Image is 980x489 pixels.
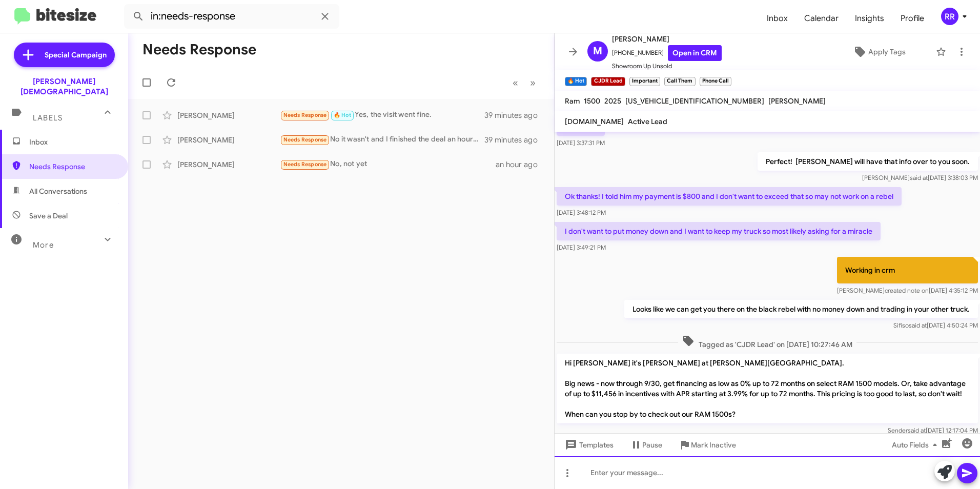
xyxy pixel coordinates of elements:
[837,287,978,294] span: [PERSON_NAME] [DATE] 4:35:12 PM
[563,436,614,454] span: Templates
[892,436,941,454] span: Auto Fields
[280,109,484,121] div: Yes, the visit went fine.
[591,77,625,86] small: CJDR Lead
[14,43,115,67] a: Special Campaign
[670,436,744,454] button: Mark Inactive
[557,209,606,216] span: [DATE] 3:48:12 PM
[862,174,978,181] span: [PERSON_NAME] [DATE] 3:38:03 PM
[557,354,978,423] p: Hi [PERSON_NAME] it's [PERSON_NAME] at [PERSON_NAME][GEOGRAPHIC_DATA]. Big news - now through 9/3...
[29,211,68,221] span: Save a Deal
[565,117,624,126] span: [DOMAIN_NAME]
[868,43,906,61] span: Apply Tags
[484,110,546,120] div: 39 minutes ago
[557,139,605,147] span: [DATE] 3:37:31 PM
[691,436,736,454] span: Mark Inactive
[941,8,958,25] div: RR
[496,159,546,170] div: an hour ago
[910,174,928,181] span: said at
[507,72,542,93] nav: Page navigation example
[283,136,327,143] span: Needs Response
[884,436,949,454] button: Auto Fields
[177,110,280,120] div: [PERSON_NAME]
[177,159,280,170] div: [PERSON_NAME]
[885,287,929,294] span: created note on
[530,76,536,89] span: »
[29,161,116,172] span: Needs Response
[893,321,978,329] span: Sifiso [DATE] 4:50:24 PM
[768,96,826,106] span: [PERSON_NAME]
[565,96,580,106] span: Ram
[847,4,892,33] a: Insights
[334,112,351,118] span: 🔥 Hot
[33,240,54,250] span: More
[142,42,256,58] h1: Needs Response
[612,45,722,61] span: [PHONE_NUMBER]
[557,243,606,251] span: [DATE] 3:49:21 PM
[280,134,484,146] div: No it wasn't and I finished the deal an hour later at [GEOGRAPHIC_DATA] and jeep
[604,96,621,106] span: 2025
[758,152,978,171] p: Perfect! [PERSON_NAME] will have that info over to you soon.
[664,77,695,86] small: Call Them
[484,135,546,145] div: 39 minutes ago
[124,4,339,29] input: Search
[625,96,764,106] span: [US_VEHICLE_IDENTIFICATION_NUMBER]
[642,436,662,454] span: Pause
[622,436,670,454] button: Pause
[624,300,978,318] p: Looks like we can get you there on the black rebel with no money down and trading in your other t...
[45,50,107,60] span: Special Campaign
[612,61,722,71] span: Showroom Up Unsold
[908,426,926,434] span: said at
[678,335,856,350] span: Tagged as 'CJDR Lead' on [DATE] 10:27:46 AM
[565,77,587,86] small: 🔥 Hot
[932,8,969,25] button: RR
[888,426,978,434] span: Sender [DATE] 12:17:04 PM
[700,77,731,86] small: Phone Call
[668,45,722,61] a: Open in CRM
[513,76,518,89] span: «
[524,72,542,93] button: Next
[506,72,524,93] button: Previous
[892,4,932,33] a: Profile
[837,257,978,283] p: Working in crm
[629,77,660,86] small: Important
[33,113,63,123] span: Labels
[593,43,602,59] span: M
[612,33,722,45] span: [PERSON_NAME]
[557,187,902,206] p: Ok thanks! I told him my payment is $800 and I don't want to exceed that so may not work on a rebel
[557,222,881,240] p: I don't want to put money down and I want to keep my truck so most likely asking for a miracle
[177,135,280,145] div: [PERSON_NAME]
[584,96,600,106] span: 1500
[796,4,847,33] a: Calendar
[628,117,667,126] span: Active Lead
[280,158,496,170] div: No, not yet
[827,43,931,61] button: Apply Tags
[909,321,927,329] span: said at
[759,4,796,33] a: Inbox
[29,186,87,196] span: All Conversations
[283,112,327,118] span: Needs Response
[283,161,327,168] span: Needs Response
[555,436,622,454] button: Templates
[29,137,116,147] span: Inbox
